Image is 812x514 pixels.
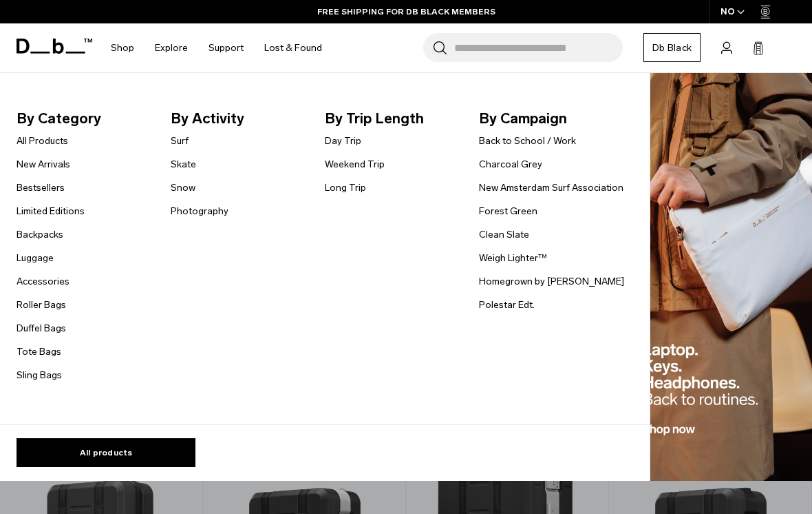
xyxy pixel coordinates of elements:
[17,204,85,218] a: Limited Editions
[171,107,318,130] span: By Activity
[100,23,332,72] nav: Main Navigation
[264,23,322,72] a: Lost & Found
[17,345,61,359] a: Tote Bags
[209,23,244,72] a: Support
[325,134,361,148] a: Day Trip
[17,438,195,467] a: All products
[479,204,537,218] a: Forest Green
[17,368,62,382] a: Sling Bags
[17,181,65,195] a: Bestsellers
[17,134,68,148] a: All Products
[17,107,164,130] span: By Category
[171,134,189,148] a: Surf
[111,23,134,72] a: Shop
[479,134,576,148] a: Back to School / Work
[317,6,495,18] a: FREE SHIPPING FOR DB BLACK MEMBERS
[479,157,542,172] a: Charcoal Grey
[17,298,66,312] a: Roller Bags
[479,298,535,312] a: Polestar Edt.
[17,157,70,172] a: New Arrivals
[17,274,70,289] a: Accessories
[479,107,626,130] span: By Campaign
[325,107,472,130] span: By Trip Length
[325,181,366,195] a: Long Trip
[171,157,196,172] a: Skate
[650,73,812,482] img: Db
[171,181,195,195] a: Snow
[479,181,623,195] a: New Amsterdam Surf Association
[17,251,54,265] a: Luggage
[325,157,385,172] a: Weekend Trip
[643,33,701,62] a: Db Black
[171,204,228,218] a: Photography
[17,321,66,336] a: Duffel Bags
[155,23,188,72] a: Explore
[479,227,529,242] a: Clean Slate
[479,251,547,265] a: Weigh Lighter™
[17,227,63,242] a: Backpacks
[479,274,624,289] a: Homegrown by [PERSON_NAME]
